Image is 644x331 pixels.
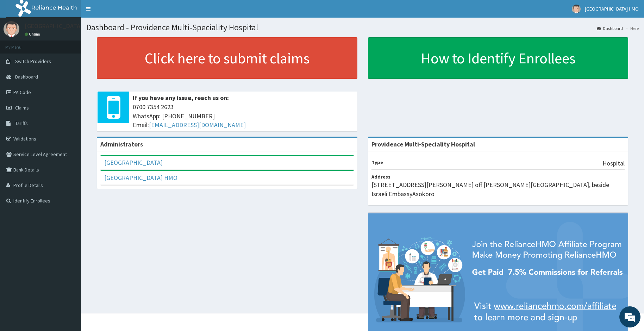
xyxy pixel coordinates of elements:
[104,174,177,182] a: [GEOGRAPHIC_DATA] HMO
[149,121,246,129] a: [EMAIL_ADDRESS][DOMAIN_NAME]
[572,5,581,13] img: User Image
[25,23,97,29] p: [GEOGRAPHIC_DATA] HMO
[585,6,639,12] span: [GEOGRAPHIC_DATA] HMO
[97,37,357,79] a: Click here to submit claims
[15,74,38,80] span: Dashboard
[133,102,354,130] span: 0700 7354 2623 WhatsApp: [PHONE_NUMBER] Email:
[25,32,42,37] a: Online
[602,159,625,168] p: Hospital
[371,180,625,198] p: [STREET_ADDRESS][PERSON_NAME] off [PERSON_NAME][GEOGRAPHIC_DATA], beside Israeli EmbassyAsokoro
[371,159,383,165] b: Type
[371,140,475,148] strong: Providence Multi-Speciality Hospital
[86,23,639,32] h1: Dashboard - Providence Multi-Speciality Hospital
[371,174,390,180] b: Address
[368,37,629,79] a: How to Identify Enrollees
[15,58,51,64] span: Switch Providers
[104,158,163,167] a: [GEOGRAPHIC_DATA]
[100,140,143,148] b: Administrators
[4,21,19,37] img: User Image
[15,105,29,111] span: Claims
[133,94,229,102] b: If you have any issue, reach us on:
[624,25,639,31] li: Here
[597,25,623,31] a: Dashboard
[15,120,28,126] span: Tariffs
